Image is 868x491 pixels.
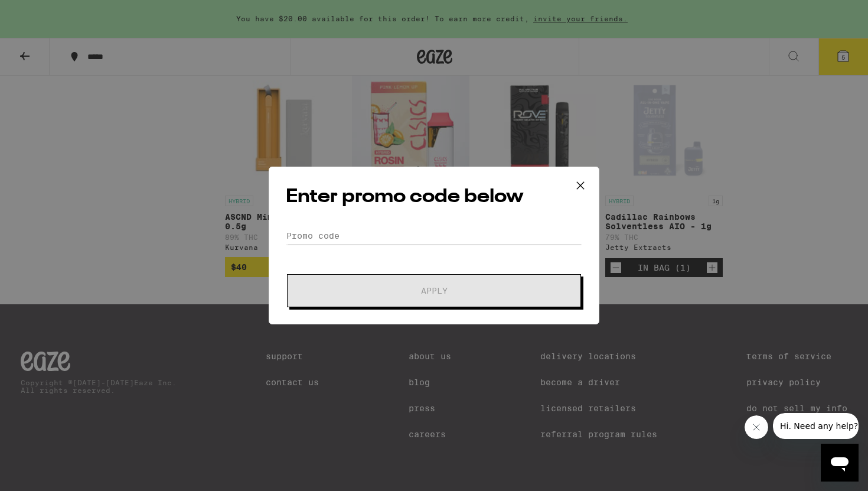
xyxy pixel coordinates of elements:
h2: Enter promo code below [286,184,582,210]
iframe: Close message [745,415,768,439]
iframe: Button to launch messaging window [821,444,859,482]
span: Apply [421,287,448,295]
button: Apply [287,274,581,307]
iframe: Message from company [773,413,859,439]
input: Promo code [286,227,582,245]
